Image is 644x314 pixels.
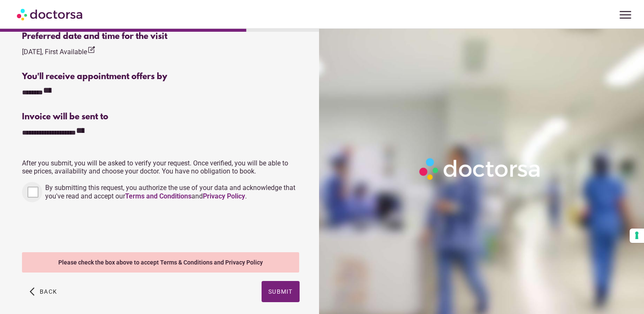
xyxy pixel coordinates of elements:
[416,154,545,183] img: Logo-Doctorsa-trans-White-partial-flat.png
[630,229,644,243] button: Your consent preferences for tracking technologies
[203,192,245,200] a: Privacy Policy
[22,112,299,122] div: Invoice will be sent to
[17,5,84,24] img: Doctorsa.com
[22,211,150,244] iframe: reCAPTCHA
[22,252,299,273] div: Please check the box above to accept Terms & Conditions and Privacy Policy
[268,288,293,295] span: Submit
[87,46,96,54] i: edit_square
[26,281,60,302] button: arrow_back_ios Back
[617,7,633,23] span: menu
[40,288,57,295] span: Back
[22,32,299,41] div: Preferred date and time for the visit
[262,281,300,302] button: Submit
[22,159,299,175] p: After you submit, you will be asked to verify your request. Once verified, you will be able to se...
[125,192,191,200] a: Terms and Conditions
[45,184,295,200] span: By submitting this request, you authorize the use of your data and acknowledge that you've read a...
[22,72,299,82] div: You'll receive appointment offers by
[22,46,96,57] div: [DATE], First Available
